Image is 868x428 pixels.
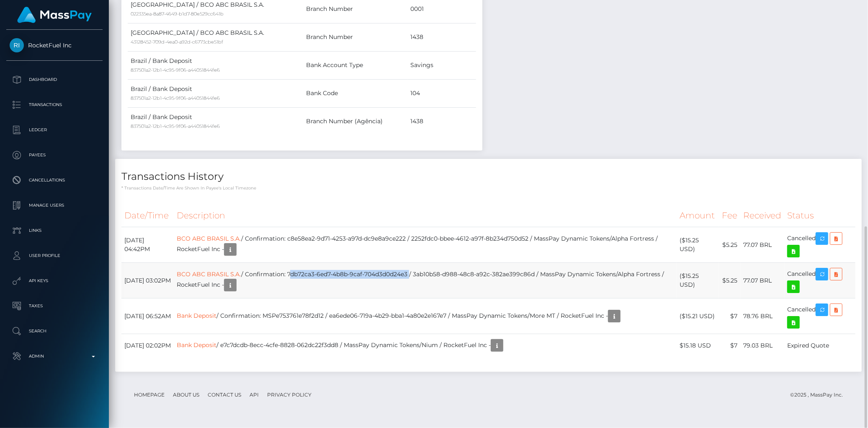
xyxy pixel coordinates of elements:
[204,388,245,401] a: Contact Us
[10,99,99,111] p: Transactions
[740,298,784,334] td: 78.76 BRL
[304,79,407,107] td: Bank Code
[128,107,304,135] td: Brazil / Bank Deposit
[719,334,740,357] td: $7
[677,204,719,227] th: Amount
[131,39,223,45] small: 43128452-709d-4ea0-a92d-c6773cbe51bf
[677,334,719,357] td: $15.18 USD
[784,227,855,263] td: Cancelled
[6,346,103,367] a: Admin
[784,334,855,357] td: Expired Quote
[10,325,99,337] p: Search
[10,149,99,161] p: Payees
[121,169,855,184] h4: Transactions History
[174,298,677,334] td: / Confirmation: MSPe753761e78f2d12 / ea6ede06-719a-4b29-bba1-4a80e2e167e7 / MassPay Dynamic Token...
[740,204,784,227] th: Received
[177,312,216,319] a: Bank Deposit
[6,170,103,191] a: Cancellations
[6,145,103,166] a: Payees
[128,51,304,79] td: Brazil / Bank Deposit
[10,124,99,136] p: Ledger
[6,69,103,90] a: Dashboard
[10,224,99,237] p: Links
[6,119,103,140] a: Ledger
[246,388,262,401] a: API
[121,298,174,334] td: [DATE] 06:52AM
[740,334,784,357] td: 79.03 BRL
[10,300,99,312] p: Taxes
[177,341,216,349] a: Bank Deposit
[121,263,174,298] td: [DATE] 03:02PM
[10,199,99,212] p: Manage Users
[407,23,476,51] td: 1438
[121,204,174,227] th: Date/Time
[174,334,677,357] td: / e7c7dcdb-8ecc-4cfe-8828-062dc22f3dd8 / MassPay Dynamic Tokens/Nium / RocketFuel Inc -
[677,263,719,298] td: ($15.25 USD)
[719,298,740,334] td: $7
[10,350,99,363] p: Admin
[784,298,855,334] td: Cancelled
[407,79,476,107] td: 104
[121,185,855,191] p: * Transactions date/time are shown in payee's local timezone
[784,204,855,227] th: Status
[6,195,103,216] a: Manage Users
[131,11,224,17] small: 022335ea-8a87-4649-b1d7-80e529cc641b
[174,204,677,227] th: Description
[17,7,92,23] img: MassPay Logo
[128,23,304,51] td: [GEOGRAPHIC_DATA] / BCO ABC BRASIL S.A.
[6,220,103,241] a: Links
[784,263,855,298] td: Cancelled
[121,227,174,263] td: [DATE] 04:42PM
[740,227,784,263] td: 77.07 BRL
[407,107,476,135] td: 1438
[174,263,677,298] td: / Confirmation: 7db72ca3-6ed7-4b8b-9caf-704d3d0d24e3 / 3ab10b58-d988-48c8-a92c-382ae399c86d / Mas...
[170,388,203,401] a: About Us
[174,227,677,263] td: / Confirmation: c8e58ea2-9d71-4253-a97d-dc9e8a9ce222 / 2252fdc0-bbee-4612-a97f-8b234d750d52 / Mas...
[121,334,174,357] td: [DATE] 02:02PM
[719,227,740,263] td: $5.25
[6,42,103,49] span: RocketFuel Inc
[677,298,719,334] td: ($15.21 USD)
[6,321,103,342] a: Search
[131,67,220,73] small: 837501a2-12b1-4c95-9f06-a44051844fe6
[10,174,99,187] p: Cancellations
[6,94,103,115] a: Transactions
[6,245,103,266] a: User Profile
[719,263,740,298] td: $5.25
[790,390,849,399] div: © 2025 , MassPay Inc.
[177,270,241,278] a: BCO ABC BRASIL S.A.
[10,249,99,262] p: User Profile
[131,123,220,129] small: 837501a2-12b1-4c95-9f06-a44051844fe6
[131,388,168,401] a: Homepage
[10,38,24,52] img: RocketFuel Inc
[304,51,407,79] td: Bank Account Type
[6,296,103,316] a: Taxes
[740,263,784,298] td: 77.07 BRL
[177,235,241,242] a: BCO ABC BRASIL S.A.
[10,73,99,86] p: Dashboard
[719,204,740,227] th: Fee
[10,275,99,287] p: API Keys
[304,107,407,135] td: Branch Number (Agência)
[131,95,220,101] small: 837501a2-12b1-4c95-9f06-a44051844fe6
[677,227,719,263] td: ($15.25 USD)
[264,388,315,401] a: Privacy Policy
[407,51,476,79] td: Savings
[6,270,103,291] a: API Keys
[304,23,407,51] td: Branch Number
[128,79,304,107] td: Brazil / Bank Deposit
